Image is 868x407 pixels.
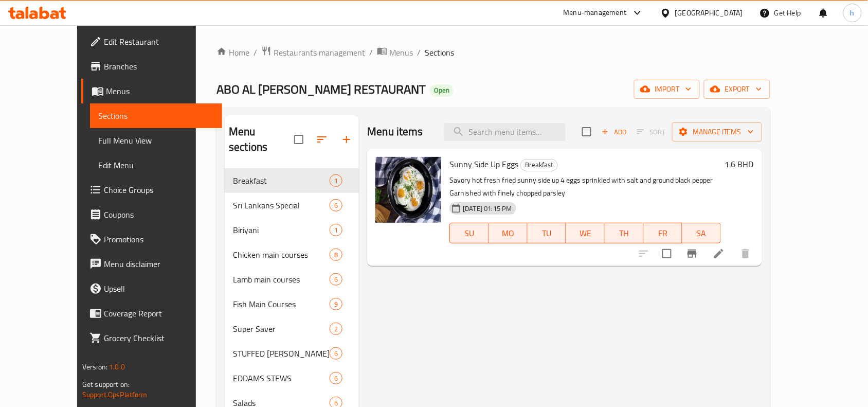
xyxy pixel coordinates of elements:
[377,46,413,59] a: Menus
[713,247,725,260] a: Edit menu item
[233,273,330,286] span: Lamb main courses
[310,127,334,152] span: Sort sections
[233,174,330,187] span: Breakfast
[330,199,342,211] div: items
[489,223,528,243] button: MO
[233,199,330,211] span: Sri Lankans Special
[81,252,222,276] a: Menu disclaimer
[81,29,222,54] a: Edit Restaurant
[225,341,359,366] div: STUFFED [PERSON_NAME]6
[600,126,628,138] span: Add
[98,159,214,171] span: Edit Menu
[90,128,222,153] a: Full Menu View
[682,223,721,243] button: SA
[330,275,342,285] span: 6
[233,347,330,360] div: STUFFED VEG MAHASHI
[81,202,222,227] a: Coupons
[98,110,214,122] span: Sections
[656,243,678,264] span: Select to update
[334,127,359,152] button: Add section
[330,225,342,235] span: 1
[90,103,222,128] a: Sections
[454,226,484,241] span: SU
[459,204,516,214] span: [DATE] 01:15 PM
[274,46,365,59] span: Restaurants management
[528,223,566,243] button: TU
[566,223,605,243] button: WE
[425,46,454,59] span: Sections
[725,157,754,171] h6: 1.6 BHD
[233,323,330,335] span: Super Saver
[216,46,770,59] nav: breadcrumb
[225,242,359,267] div: Chicken main courses8
[430,86,454,95] span: Open
[104,258,214,270] span: Menu disclaimer
[598,124,630,140] span: Add item
[104,332,214,344] span: Grocery Checklist
[104,208,214,221] span: Coupons
[680,241,704,266] button: Branch-specific-item
[81,79,222,103] a: Menus
[520,159,558,171] div: Breakfast
[634,80,700,99] button: import
[672,122,762,141] button: Manage items
[330,347,342,360] div: items
[576,121,598,143] span: Select section
[704,80,770,99] button: export
[261,46,365,59] a: Restaurants management
[644,223,682,243] button: FR
[449,156,518,172] span: Sunny Side Up Eggs
[233,249,330,261] span: Chicken main courses
[389,46,413,59] span: Menus
[82,378,130,391] span: Get support on:
[330,174,342,187] div: items
[330,249,342,261] div: items
[330,273,342,286] div: items
[564,7,627,19] div: Menu-management
[225,366,359,391] div: EDDAMS STEWS6
[712,83,762,96] span: export
[81,178,222,202] a: Choice Groups
[330,201,342,210] span: 6
[106,85,214,97] span: Menus
[605,223,643,243] button: TH
[225,168,359,193] div: Breakfast1
[233,347,330,360] span: STUFFED [PERSON_NAME]
[532,226,562,241] span: TU
[648,226,678,241] span: FR
[81,326,222,350] a: Grocery Checklist
[733,241,758,266] button: delete
[225,267,359,292] div: Lamb main courses6
[330,323,342,335] div: items
[493,226,523,241] span: MO
[417,46,421,59] li: /
[449,174,721,200] p: Savory hot fresh fried sunny side up 4 eggs sprinkled with salt and ground black pepper Garnished...
[254,46,257,59] li: /
[81,301,222,326] a: Coverage Report
[330,374,342,383] span: 6
[82,360,107,374] span: Version:
[104,184,214,196] span: Choice Groups
[330,224,342,236] div: items
[216,46,249,59] a: Home
[225,193,359,218] div: Sri Lankans Special6
[675,7,743,19] div: [GEOGRAPHIC_DATA]
[521,159,557,171] span: Breakfast
[288,129,310,150] span: Select all sections
[330,372,342,384] div: items
[109,360,125,374] span: 1.0.0
[375,157,441,223] img: Sunny Side Up Eggs
[444,123,566,141] input: search
[225,292,359,316] div: Fish Main Courses9
[233,298,330,310] div: Fish Main Courses
[233,224,330,236] span: Biriyani
[686,226,717,241] span: SA
[630,124,672,140] span: Select section first
[367,124,423,139] h2: Menu items
[598,124,630,140] button: Add
[216,78,426,101] span: ABO AL [PERSON_NAME] RESTAURANT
